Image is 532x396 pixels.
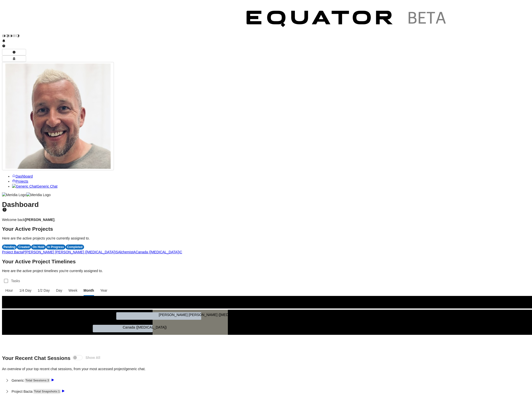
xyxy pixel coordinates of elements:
[2,202,530,212] h1: Dashboard
[416,303,432,307] text: November
[2,217,530,222] p: Welcome back .
[55,288,63,293] span: Day
[12,179,28,183] a: Projects
[2,375,530,386] button: GenericTotal Sessions:3
[10,276,22,285] label: Tasks
[12,174,33,178] a: Dashboard
[133,250,136,254] span: A
[20,2,238,38] img: Customer Logo
[2,259,530,264] h2: Your Active Project Timelines
[26,192,51,197] img: Meridia Logo
[85,353,102,362] label: Show All
[32,389,61,394] div: Total Snapshots: 1
[159,313,249,317] text: [PERSON_NAME] [PERSON_NAME] ([MEDICAL_DATA])
[16,179,28,183] span: Projects
[37,184,57,188] span: Generic Chat
[25,218,54,222] strong: [PERSON_NAME]
[46,245,65,250] div: In Progress
[190,303,201,307] text: August
[2,236,530,241] p: Here are the active projects you're currently assigned to.
[37,288,50,293] span: 1/2 Day
[2,366,530,371] p: An overview of your top recent chat sessions, from your most accessed project/generic chat.
[31,245,46,250] div: On Hold
[2,268,530,273] p: Here are the active project timelines you're currently assigned to.
[12,184,57,188] a: Generic ChatGeneric Chat
[115,303,121,307] text: July
[136,250,182,254] a: Canada ([MEDICAL_DATA])C
[180,250,182,254] span: C
[77,298,85,302] text: 2025
[238,2,456,38] img: Customer Logo
[2,226,530,231] h2: Your Active Projects
[265,303,283,307] text: September
[17,245,31,250] div: Created
[83,288,95,293] span: Month
[123,325,167,329] text: Canada ([MEDICAL_DATA])
[2,245,17,250] div: Pending
[116,250,118,254] span: S
[68,288,78,293] span: Week
[24,378,50,383] div: Total Sessions: 3
[491,303,508,307] text: December
[19,288,32,293] span: 1/4 Day
[2,192,26,197] img: Meridia Logo
[5,288,14,293] span: Hour
[2,353,530,362] h2: Your Recent Chat Sessions
[23,250,25,254] span: P
[118,250,136,254] a: AlchemistA
[40,303,47,307] text: June
[341,303,353,307] text: October
[65,245,84,250] div: Completed
[16,174,33,178] span: Dashboard
[5,63,111,169] img: Profile Icon
[25,250,118,254] a: [PERSON_NAME] [PERSON_NAME] ([MEDICAL_DATA])S
[12,184,37,189] img: Generic Chat
[2,250,25,254] a: Project BactaP
[100,288,108,293] span: Year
